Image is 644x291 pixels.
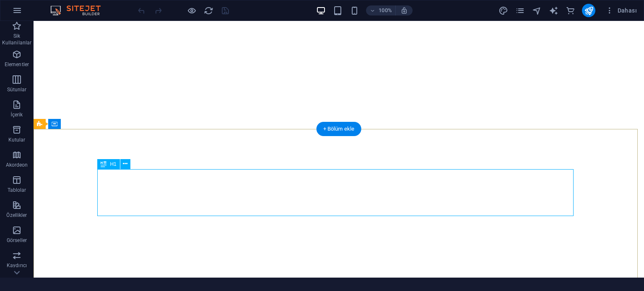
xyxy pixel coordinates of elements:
[566,6,575,15] i: Ticaret
[602,4,640,17] button: Dahası
[532,6,542,15] i: Navigatör
[515,6,525,15] i: Sayfalar (Ctrl+Alt+S)
[6,162,28,168] p: Akordeon
[48,5,111,15] img: Editor Logo
[317,122,361,136] div: + Bölüm ekle
[8,136,26,143] p: Kutular
[584,6,594,15] i: Yayınla
[605,6,637,15] span: Dahası
[110,162,116,167] span: H1
[10,111,23,118] p: İçerik
[379,5,392,15] h6: 100%
[8,187,26,193] p: Tablolar
[582,4,595,17] button: publish
[498,5,508,15] button: design
[499,6,508,15] i: Tasarım (Ctrl+Alt+Y)
[204,6,213,15] i: Sayfayı yeniden yükleyin
[187,5,197,15] button: Ön izleme modundan çıkıp düzenlemeye devam etmek için buraya tıklayın
[6,212,27,219] p: Özellikler
[515,5,525,15] button: pages
[366,5,396,15] button: 100%
[400,7,408,14] i: Yeniden boyutlandırmada yakınlaştırma düzeyini seçilen cihaza uyacak şekilde otomatik olarak ayarla.
[549,6,558,15] i: AI Writer
[7,237,27,244] p: Görseller
[5,61,29,68] p: Elementler
[548,5,558,15] button: text_generator
[532,5,542,15] button: navigator
[203,5,213,15] button: reload
[7,262,27,269] p: Kaydırıcı
[7,86,27,93] p: Sütunlar
[565,5,575,15] button: commerce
